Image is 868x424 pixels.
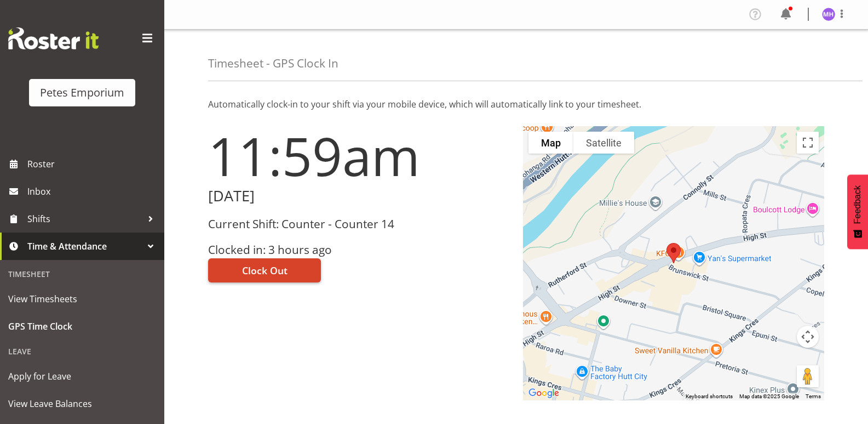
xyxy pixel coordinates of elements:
img: Rosterit website logo [8,27,99,49]
button: Map camera controls [797,326,819,348]
button: Keyboard shortcuts [686,393,733,400]
p: Automatically clock-in to your shift via your mobile device, which will automatically link to you... [208,98,824,111]
div: Petes Emporium [40,84,124,101]
div: Timesheet [3,263,162,285]
h1: 11:59am [208,126,510,185]
a: Open this area in Google Maps (opens a new window) [526,386,562,400]
h3: Current Shift: Counter - Counter 14 [208,218,510,230]
span: Apply for Leave [8,368,156,385]
span: View Timesheets [8,291,156,307]
button: Toggle fullscreen view [797,132,819,154]
a: Apply for Leave [3,363,162,390]
span: Shifts [27,211,142,227]
a: Terms (opens in new tab) [806,393,821,399]
button: Feedback - Show survey [847,174,868,249]
a: GPS Time Clock [3,313,162,340]
span: View Leave Balances [8,395,156,412]
span: Inbox [27,183,159,200]
span: Feedback [853,185,863,224]
img: mackenzie-halford4471.jpg [822,8,835,21]
span: Roster [27,156,159,172]
img: Google [526,386,562,400]
button: Clock Out [208,258,321,282]
div: Leave [3,340,162,363]
span: Time & Attendance [27,238,142,255]
h4: Timesheet - GPS Clock In [208,57,338,70]
a: View Leave Balances [3,390,162,417]
h2: [DATE] [208,188,510,205]
button: Show satellite imagery [573,132,634,154]
a: View Timesheets [3,285,162,313]
button: Show street map [528,132,573,154]
span: Map data ©2025 Google [739,393,799,399]
span: GPS Time Clock [8,318,156,335]
span: Clock Out [242,263,288,278]
h3: Clocked in: 3 hours ago [208,244,510,256]
button: Drag Pegman onto the map to open Street View [797,365,819,387]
